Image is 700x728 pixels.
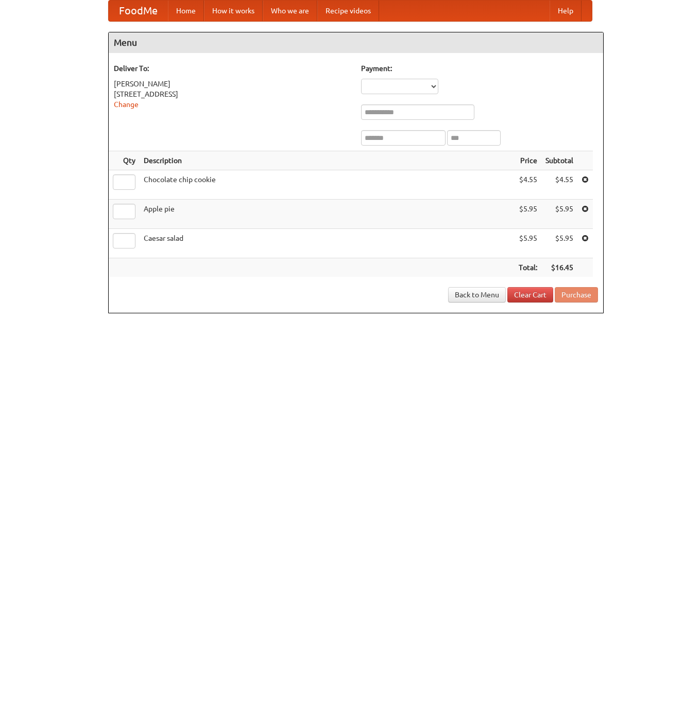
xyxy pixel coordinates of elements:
[515,229,541,258] td: $5.95
[140,151,515,170] th: Description
[515,258,541,277] th: Total:
[541,229,577,258] td: $5.95
[507,287,553,303] a: Clear Cart
[114,79,351,89] div: [PERSON_NAME]
[541,170,577,200] td: $4.55
[361,63,598,74] h5: Payment:
[114,63,351,74] h5: Deliver To:
[541,200,577,229] td: $5.95
[114,89,351,99] div: [STREET_ADDRESS]
[263,1,317,21] a: Who we are
[204,1,263,21] a: How it works
[448,287,506,303] a: Back to Menu
[114,100,139,109] a: Change
[168,1,204,21] a: Home
[317,1,379,21] a: Recipe videos
[555,287,598,303] button: Purchase
[109,151,140,170] th: Qty
[550,1,582,21] a: Help
[140,200,515,229] td: Apple pie
[109,32,603,53] h4: Menu
[140,170,515,200] td: Chocolate chip cookie
[541,151,577,170] th: Subtotal
[515,170,541,200] td: $4.55
[515,151,541,170] th: Price
[515,200,541,229] td: $5.95
[109,1,168,21] a: FoodMe
[541,258,577,277] th: $16.45
[140,229,515,258] td: Caesar salad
